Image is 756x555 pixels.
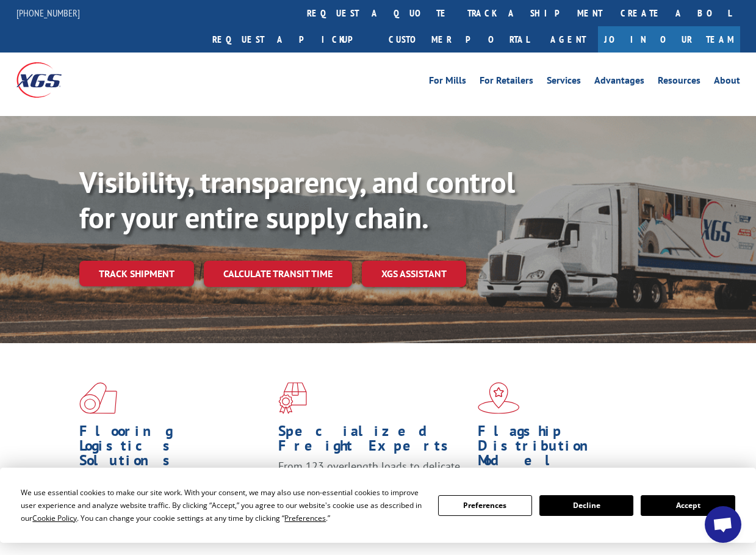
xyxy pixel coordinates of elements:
h1: Flagship Distribution Model [478,424,668,474]
a: Agent [538,26,598,53]
img: xgs-icon-focused-on-flooring-red [278,382,307,414]
span: Cookie Policy [32,513,77,523]
img: xgs-icon-flagship-distribution-model-red [478,382,520,414]
span: Preferences [284,513,326,523]
b: Visibility, transparency, and control for your entire supply chain. [79,163,515,236]
button: Preferences [438,495,532,516]
div: Open chat [705,506,741,543]
button: Accept [641,495,735,516]
button: Decline [539,495,633,516]
a: Advantages [594,76,644,89]
a: Services [547,76,581,89]
a: XGS ASSISTANT [362,261,466,287]
img: xgs-icon-total-supply-chain-intelligence-red [79,382,117,414]
a: Resources [658,76,700,89]
a: For Mills [429,76,466,89]
a: Track shipment [79,261,194,286]
a: Request a pickup [203,26,380,53]
p: From 123 overlength loads to delicate cargo, our experienced staff knows the best way to move you... [278,459,468,513]
h1: Specialized Freight Experts [278,424,468,459]
a: Calculate transit time [204,261,352,287]
a: [PHONE_NUMBER] [16,7,80,19]
a: About [714,76,740,89]
div: We use essential cookies to make our site work. With your consent, we may also use non-essential ... [21,486,423,524]
h1: Flooring Logistics Solutions [79,424,269,474]
a: Join Our Team [598,26,740,53]
a: For Retailers [480,76,533,89]
a: Customer Portal [380,26,538,53]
